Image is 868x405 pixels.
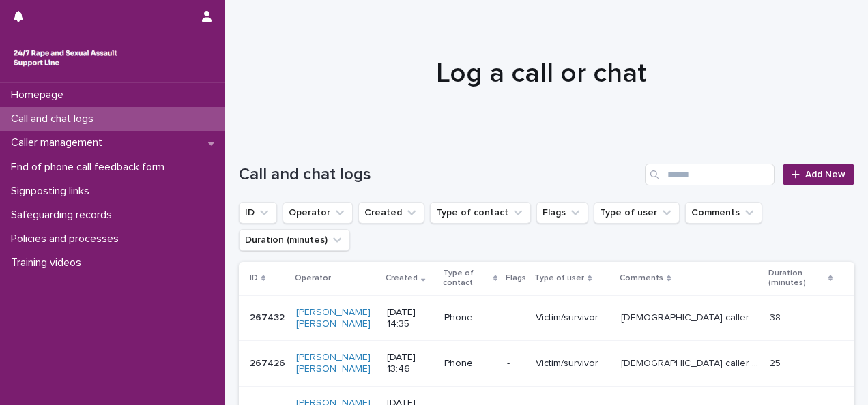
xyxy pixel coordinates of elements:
[770,310,783,324] p: 38
[239,57,844,90] h1: Log a call or chat
[645,164,775,185] input: Search
[770,355,783,370] p: 25
[685,202,762,224] button: Comments
[5,136,113,149] p: Caller management
[620,271,663,286] p: Comments
[283,202,353,224] button: Operator
[250,310,287,324] p: 267432
[250,355,288,370] p: 267426
[296,352,376,375] a: [PERSON_NAME] [PERSON_NAME]
[250,271,258,286] p: ID
[783,164,854,185] a: Add New
[506,271,526,286] p: Flags
[5,185,100,198] p: Signposting links
[239,341,854,387] tr: 267426267426 [PERSON_NAME] [PERSON_NAME] [DATE] 13:46Phone-Victim/survivor[DEMOGRAPHIC_DATA] call...
[239,229,350,251] button: Duration (minutes)
[805,170,845,179] span: Add New
[358,202,424,224] button: Created
[507,312,525,324] p: -
[594,202,680,224] button: Type of user
[621,355,762,370] p: Female caller who discussed rape which she has reported to the police.
[443,266,490,291] p: Type of contact
[536,202,588,224] button: Flags
[444,358,496,370] p: Phone
[387,352,433,375] p: [DATE] 13:46
[5,232,130,245] p: Policies and processes
[5,112,104,125] p: Call and chat logs
[5,209,123,222] p: Safeguarding records
[5,256,92,269] p: Training videos
[621,310,762,324] p: Female caller discussed impact of having been raped at university several years ago.
[296,307,376,330] a: [PERSON_NAME] [PERSON_NAME]
[387,307,433,330] p: [DATE] 14:35
[239,202,277,224] button: ID
[11,44,120,72] img: rhQMoQhaT3yELyF149Cw
[295,271,331,286] p: Operator
[534,271,584,286] p: Type of user
[536,358,610,370] p: Victim/survivor
[5,89,74,102] p: Homepage
[430,202,531,224] button: Type of contact
[239,295,854,341] tr: 267432267432 [PERSON_NAME] [PERSON_NAME] [DATE] 14:35Phone-Victim/survivor[DEMOGRAPHIC_DATA] call...
[386,271,418,286] p: Created
[5,161,175,174] p: End of phone call feedback form
[444,312,496,324] p: Phone
[507,358,525,370] p: -
[536,312,610,324] p: Victim/survivor
[768,266,825,291] p: Duration (minutes)
[239,165,639,185] h1: Call and chat logs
